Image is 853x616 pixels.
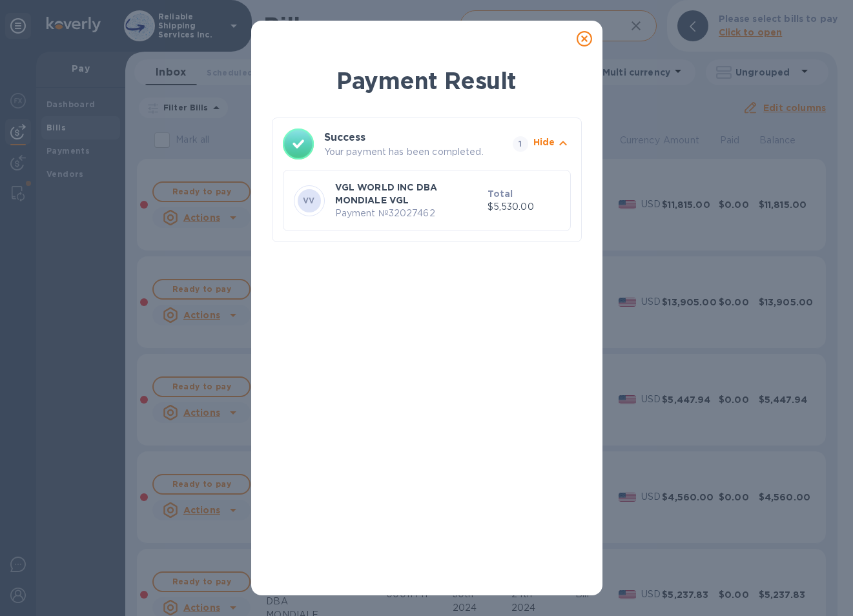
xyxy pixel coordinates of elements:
[335,207,482,220] p: Payment № 32027462
[324,130,489,145] h3: Success
[533,136,555,149] p: Hide
[324,145,508,159] p: Your payment has been completed.
[533,136,571,153] button: Hide
[488,189,513,199] b: Total
[272,65,582,97] h1: Payment Result
[513,136,528,152] span: 1
[335,181,482,207] p: VGL WORLD INC DBA MONDIALE VGL
[488,200,560,214] p: $5,530.00
[303,196,315,205] b: VV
